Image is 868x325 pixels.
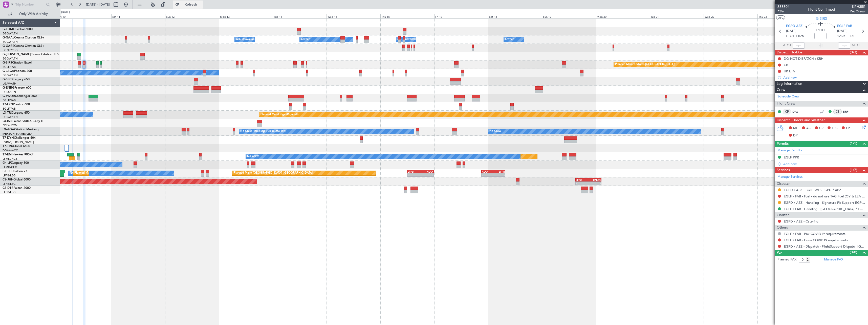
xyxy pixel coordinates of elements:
span: G-GAAL [3,36,14,39]
div: No Crew [70,169,81,177]
div: Thu 23 [757,14,811,18]
input: Trip Number [15,1,45,8]
a: G-GAALCessna Citation XLS+ [3,36,44,39]
a: LFMN/NCE [3,157,17,161]
a: EGLF / FAB - Handling - [GEOGRAPHIC_DATA] / EGLF / FAB [784,207,865,211]
a: EGGW/LTN [3,115,18,119]
span: (0/0) [850,250,857,255]
span: Crew [777,87,785,93]
a: DGAA/ACC [3,149,18,152]
a: EGGW/LTN [3,40,18,44]
div: No Crew Hamburg (Fuhlsbuttel Intl) [240,128,286,135]
span: T7-TRX [3,145,13,148]
span: LX-TRO [3,111,13,114]
div: Sat 18 [488,14,542,18]
a: LFPB/LBG [3,174,16,177]
div: DO NOT DISPATCH : KRH [784,56,823,61]
span: CS-DTR [3,187,13,190]
span: Flight Crew [777,101,795,107]
span: G-SIRS [3,61,12,64]
a: 9H-LPZLegacy 500 [3,161,29,165]
span: (1/7) [850,167,857,173]
button: Refresh [173,1,203,9]
span: AC [806,126,811,131]
span: CR [819,126,823,131]
a: EGPD / ABZ - Catering [784,219,818,224]
span: G-FOMO [3,28,15,31]
a: T7-TRXGlobal 6500 [3,145,30,148]
a: LGAV/ATH [3,82,16,86]
input: --:-- [793,43,805,49]
a: EGGW/LTN [3,32,18,35]
a: LFPB/LBG [3,182,16,186]
span: FP [846,126,850,131]
a: EGLF/FAB [3,65,16,69]
span: Leg Information [777,81,802,87]
span: Services [777,167,790,173]
div: LEZG [576,178,589,181]
a: EDLW/DTM [3,124,17,127]
div: Sun 19 [542,14,596,18]
span: 12:25 [837,34,845,39]
span: DP [793,133,798,138]
span: [DATE] [786,29,796,34]
span: LX-INB [3,120,12,123]
a: Manage Permits [777,148,802,153]
a: BRP [843,109,854,114]
span: FFC [832,126,838,131]
a: EGGW/LTN [3,57,18,60]
a: T7-EMIHawker 900XP [3,153,33,156]
span: (0/3) [850,50,857,55]
span: G-JAGA [3,70,14,73]
a: EGNR/CEG [3,48,18,52]
a: G-SIRSCitation Excel [3,61,32,64]
span: F-HECD [3,170,14,173]
a: G-FOMOGlobal 6000 [3,28,33,31]
span: T7-DYN [3,136,14,139]
a: EGPD / ABZ - Fuel - WFS EGPD / ABZ [784,188,841,192]
button: Only With Activity [6,10,55,18]
span: T7-LZZI [3,103,13,106]
span: KRH35R [850,4,865,9]
a: EGLF / FAB - Fuel - do not use TAG Fuel (OY & LEA only) EGLF / FAB [784,194,865,198]
span: 9H-LPZ [3,161,13,165]
span: G-SIRS [816,16,827,21]
a: EGLF / FAB - Crew COVID19 requirements [784,238,848,242]
div: Fri 10 [57,14,111,18]
a: LX-INBFalcon 900EX EASy II [3,120,42,123]
a: G-[PERSON_NAME]Cessna Citation XLS [3,53,59,56]
a: G-GARECessna Citation XLS+ [3,45,44,48]
div: Planned Maint Riga (Riga Intl) [261,111,298,118]
a: Manage Services [777,174,803,179]
span: T7-EMI [3,153,12,156]
div: - [576,182,589,185]
div: Planned Maint [GEOGRAPHIC_DATA] ([GEOGRAPHIC_DATA]) [234,169,313,177]
span: EGLF FAB [837,24,852,29]
a: Schedule Crew [777,94,799,99]
div: Wed 22 [704,14,757,18]
div: - [482,173,493,176]
span: 11:25 [796,34,804,39]
span: [DATE] - [DATE] [86,2,110,7]
div: Thu 16 [380,14,434,18]
span: LX-AOA [3,128,14,131]
a: LX-AOACitation Mustang [3,128,39,131]
a: G-VNORChallenger 650 [3,95,37,98]
a: G-SPCYLegacy 650 [3,78,30,81]
span: Pos Charter [850,9,865,14]
div: Wed 15 [327,14,380,18]
a: F-HECDFalcon 7X [3,170,28,173]
span: G-[PERSON_NAME] [3,53,31,56]
span: Pax [777,250,782,256]
div: Planned Maint Oxford ([GEOGRAPHIC_DATA]) [615,61,675,68]
div: Fri 17 [434,14,488,18]
span: G-ENRG [3,86,14,89]
div: Owner [505,36,514,43]
a: EGPD / ABZ - Handling - Signature Flt Support EGPD / ABZ [784,200,865,205]
div: Add new [783,162,865,166]
div: LFPB [408,170,421,173]
div: KNUQ [589,178,601,181]
a: EGLF/FAB [3,107,16,111]
div: KLAX [482,170,493,173]
a: DAJ [792,109,804,114]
